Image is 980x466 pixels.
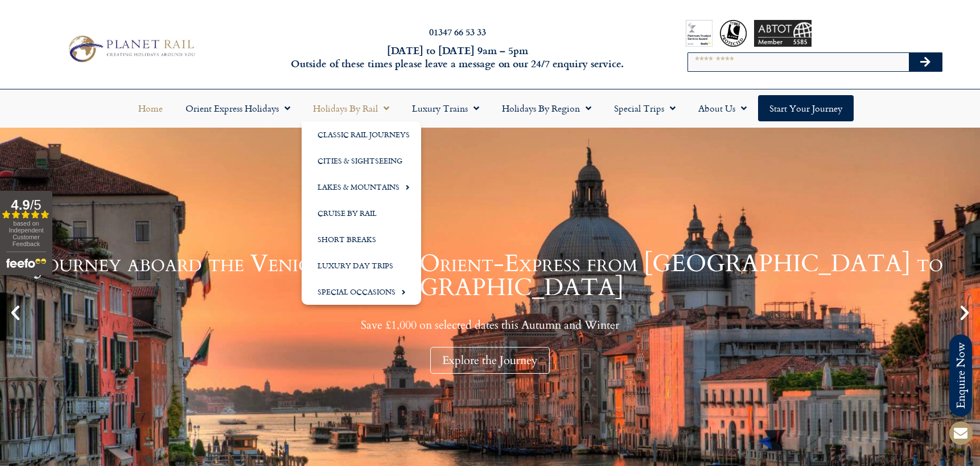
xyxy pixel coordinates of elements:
a: Holidays by Rail [302,95,401,121]
a: Lakes & Mountains [302,174,421,200]
a: Start your Journey [758,95,854,121]
img: Planet Rail Train Holidays Logo [63,32,198,66]
h6: [DATE] to [DATE] 9am – 5pm Outside of these times please leave a message on our 24/7 enquiry serv... [264,44,650,71]
a: Cruise by Rail [302,200,421,226]
a: 01347 66 53 33 [429,25,486,38]
p: Save £1,000 on selected dates this Autumn and Winter [28,318,952,332]
nav: Menu [6,95,974,121]
a: Luxury Day Trips [302,252,421,279]
div: Explore the Journey [430,347,550,374]
a: Special Trips [603,95,687,121]
a: Cities & Sightseeing [302,148,421,174]
a: Short Breaks [302,226,421,252]
a: Orient Express Holidays [174,95,302,121]
a: Luxury Trains [401,95,491,121]
div: Next slide [955,303,974,322]
a: Classic Rail Journeys [302,121,421,148]
a: Home [127,95,174,121]
ul: Holidays by Rail [302,121,421,305]
a: Holidays by Region [491,95,603,121]
div: Previous slide [6,303,25,322]
a: Special Occasions [302,279,421,305]
button: Search [909,53,942,71]
a: About Us [687,95,758,121]
h1: Journey aboard the Venice Simplon-Orient-Express from [GEOGRAPHIC_DATA] to [GEOGRAPHIC_DATA] [28,252,952,300]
